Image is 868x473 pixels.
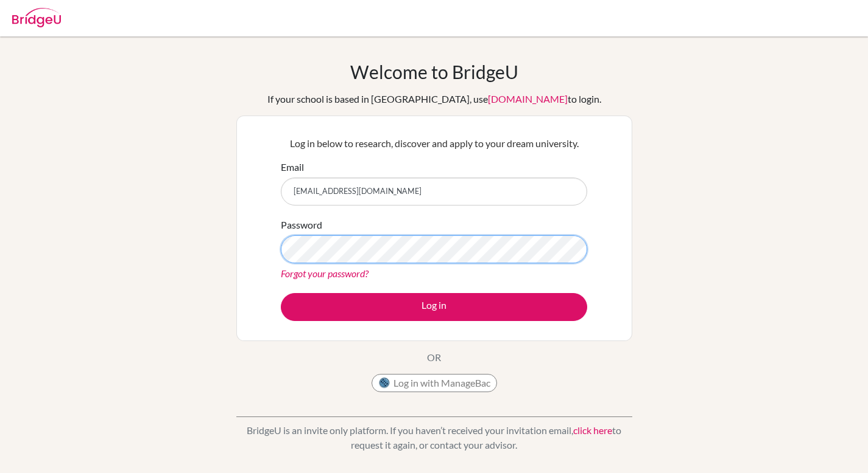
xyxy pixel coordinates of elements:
[573,424,612,436] a: click here
[488,93,568,105] a: [DOMAIN_NAME]
[427,350,441,365] p: OR
[281,293,587,321] button: Log in
[12,8,61,27] img: Bridge-U
[281,136,587,151] p: Log in below to research, discover and apply to your dream university.
[236,423,632,452] p: BridgeU is an invite only platform. If you haven’t received your invitation email, to request it ...
[281,218,322,232] label: Password
[372,374,497,392] button: Log in with ManageBac
[350,61,518,83] h1: Welcome to BridgeU
[281,160,304,174] label: Email
[281,268,369,279] a: Forgot your password?
[267,92,601,106] div: If your school is based in [GEOGRAPHIC_DATA], use to login.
